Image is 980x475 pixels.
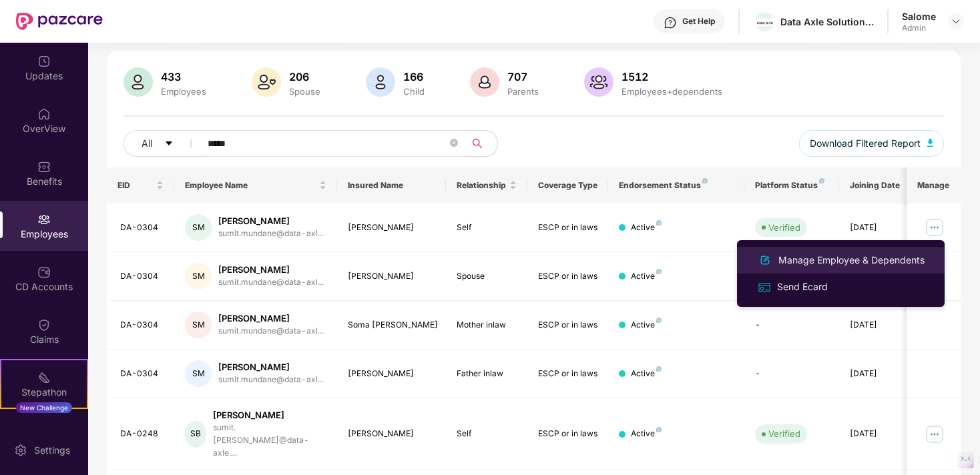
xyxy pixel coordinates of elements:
div: [PERSON_NAME] [218,215,324,227]
div: Mother inlaw [457,319,517,332]
td: - [744,350,839,398]
img: svg+xml;base64,PHN2ZyB4bWxucz0iaHR0cDovL3d3dy53My5vcmcvMjAwMC9zdmciIHdpZHRoPSI4IiBoZWlnaHQ9IjgiIH... [656,366,662,372]
div: ESCP or in laws [538,368,598,380]
img: svg+xml;base64,PHN2ZyB4bWxucz0iaHR0cDovL3d3dy53My5vcmcvMjAwMC9zdmciIHdpZHRoPSI4IiBoZWlnaHQ9IjgiIH... [656,427,662,432]
div: DA-0304 [120,319,164,332]
img: svg+xml;base64,PHN2ZyB4bWxucz0iaHR0cDovL3d3dy53My5vcmcvMjAwMC9zdmciIHdpZHRoPSI4IiBoZWlnaHQ9IjgiIH... [819,178,824,183]
img: svg+xml;base64,PHN2ZyBpZD0iRW1wbG95ZWVzIiB4bWxucz0iaHR0cDovL3d3dy53My5vcmcvMjAwMC9zdmciIHdpZHRoPS... [37,213,51,226]
div: 433 [158,70,209,83]
th: Relationship [446,167,527,203]
div: Employees+dependents [619,86,725,97]
img: svg+xml;base64,PHN2ZyB4bWxucz0iaHR0cDovL3d3dy53My5vcmcvMjAwMC9zdmciIHdpZHRoPSI4IiBoZWlnaHQ9IjgiIH... [702,178,708,183]
span: close-circle [450,137,458,150]
img: svg+xml;base64,PHN2ZyB4bWxucz0iaHR0cDovL3d3dy53My5vcmcvMjAwMC9zdmciIHhtbG5zOnhsaW5rPSJodHRwOi8vd3... [252,67,281,97]
div: DA-0248 [120,428,164,440]
div: Stepathon [1,386,87,399]
div: Active [631,319,662,332]
div: [PERSON_NAME] [348,221,435,234]
img: WhatsApp%20Image%202022-10-27%20at%2012.58.27.jpeg [755,19,774,26]
img: svg+xml;base64,PHN2ZyBpZD0iRHJvcGRvd24tMzJ4MzIiIHhtbG5zPSJodHRwOi8vd3d3LnczLm9yZy8yMDAwL3N2ZyIgd2... [951,16,961,27]
img: svg+xml;base64,PHN2ZyBpZD0iVXBkYXRlZCIgeG1sbnM9Imh0dHA6Ly93d3cudzMub3JnLzIwMDAvc3ZnIiB3aWR0aD0iMj... [37,55,51,68]
th: Employee Name [174,167,337,203]
div: Verified [768,427,800,440]
span: caret-down [164,139,174,149]
img: svg+xml;base64,PHN2ZyBpZD0iSG9tZSIgeG1sbnM9Imh0dHA6Ly93d3cudzMub3JnLzIwMDAvc3ZnIiB3aWR0aD0iMjAiIG... [37,107,51,121]
button: Download Filtered Report [799,130,945,157]
span: Employee Name [185,180,316,191]
img: svg+xml;base64,PHN2ZyB4bWxucz0iaHR0cDovL3d3dy53My5vcmcvMjAwMC9zdmciIHdpZHRoPSIxNiIgaGVpZ2h0PSIxNi... [757,280,772,295]
div: Platform Status [755,180,828,191]
div: Self [457,428,517,440]
img: svg+xml;base64,PHN2ZyBpZD0iU2V0dGluZy0yMHgyMCIgeG1sbnM9Imh0dHA6Ly93d3cudzMub3JnLzIwMDAvc3ZnIiB3aW... [14,444,27,457]
div: Salome [902,10,936,23]
div: SM [185,263,212,290]
img: New Pazcare Logo [16,13,103,30]
div: SB [185,421,206,448]
div: Soma [PERSON_NAME] [348,319,435,332]
div: ESCP or in laws [538,319,598,332]
div: [PERSON_NAME] [348,368,435,380]
span: All [142,136,152,151]
img: svg+xml;base64,PHN2ZyBpZD0iRW5kb3JzZW1lbnRzIiB4bWxucz0iaHR0cDovL3d3dy53My5vcmcvMjAwMC9zdmciIHdpZH... [37,424,51,437]
img: svg+xml;base64,PHN2ZyB4bWxucz0iaHR0cDovL3d3dy53My5vcmcvMjAwMC9zdmciIHhtbG5zOnhsaW5rPSJodHRwOi8vd3... [584,67,614,97]
img: svg+xml;base64,PHN2ZyB4bWxucz0iaHR0cDovL3d3dy53My5vcmcvMjAwMC9zdmciIHdpZHRoPSIyMSIgaGVpZ2h0PSIyMC... [37,371,51,384]
div: 166 [401,70,427,83]
th: Insured Name [337,167,446,203]
img: svg+xml;base64,PHN2ZyB4bWxucz0iaHR0cDovL3d3dy53My5vcmcvMjAwMC9zdmciIHhtbG5zOnhsaW5rPSJodHRwOi8vd3... [927,139,934,147]
span: Download Filtered Report [810,136,921,151]
div: ESCP or in laws [538,428,598,440]
div: DA-0304 [120,368,164,380]
div: DA-0304 [120,221,164,234]
th: Coverage Type [527,167,609,203]
div: Manage Employee & Dependents [776,253,927,268]
img: svg+xml;base64,PHN2ZyBpZD0iQ2xhaW0iIHhtbG5zPSJodHRwOi8vd3d3LnczLm9yZy8yMDAwL3N2ZyIgd2lkdGg9IjIwIi... [37,318,51,332]
div: Employees [158,86,209,97]
div: Spouse [457,270,517,283]
div: Settings [30,444,74,457]
button: search [465,130,498,157]
td: - [744,301,839,350]
div: SM [185,214,212,241]
div: SM [185,312,212,338]
div: sumit.[PERSON_NAME]@data-axle.... [213,422,326,460]
img: svg+xml;base64,PHN2ZyBpZD0iSGVscC0zMngzMiIgeG1sbnM9Imh0dHA6Ly93d3cudzMub3JnLzIwMDAvc3ZnIiB3aWR0aD... [664,16,677,29]
div: sumit.mundane@data-axl... [218,325,324,338]
th: Joining Date [839,167,921,203]
img: svg+xml;base64,PHN2ZyB4bWxucz0iaHR0cDovL3d3dy53My5vcmcvMjAwMC9zdmciIHhtbG5zOnhsaW5rPSJodHRwOi8vd3... [124,67,153,97]
div: Endorsement Status [619,180,733,191]
div: [PERSON_NAME] [218,361,324,374]
div: [PERSON_NAME] [218,312,324,325]
div: Admin [902,23,936,33]
span: Relationship [457,180,507,191]
div: SM [185,360,212,387]
div: ESCP or in laws [538,221,598,234]
div: Get Help [682,16,715,27]
div: Active [631,428,662,440]
img: svg+xml;base64,PHN2ZyB4bWxucz0iaHR0cDovL3d3dy53My5vcmcvMjAwMC9zdmciIHdpZHRoPSI4IiBoZWlnaHQ9IjgiIH... [656,269,662,274]
div: Spouse [286,86,323,97]
div: [PERSON_NAME] [218,264,324,276]
div: 707 [505,70,541,83]
button: Allcaret-down [124,130,205,157]
div: Send Ecard [774,280,830,294]
div: 206 [286,70,323,83]
div: [DATE] [850,221,910,234]
div: Active [631,368,662,380]
div: Data Axle Solutions Private Limited [780,15,874,28]
div: Verified [768,221,800,234]
img: manageButton [924,217,945,238]
div: Father inlaw [457,368,517,380]
img: svg+xml;base64,PHN2ZyBpZD0iQ0RfQWNjb3VudHMiIGRhdGEtbmFtZT0iQ0QgQWNjb3VudHMiIHhtbG5zPSJodHRwOi8vd3... [37,266,51,279]
div: [PERSON_NAME] [348,428,435,440]
div: Parents [505,86,541,97]
div: [DATE] [850,428,910,440]
div: Self [457,221,517,234]
div: Child [401,86,427,97]
div: sumit.mundane@data-axl... [218,227,324,240]
th: Manage [907,167,961,203]
span: EID [117,180,154,191]
div: Active [631,270,662,283]
span: close-circle [450,139,458,147]
div: ESCP or in laws [538,270,598,283]
img: manageButton [924,424,945,445]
